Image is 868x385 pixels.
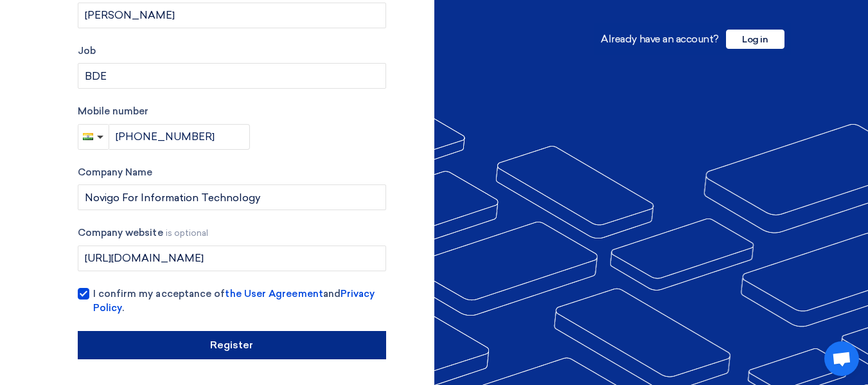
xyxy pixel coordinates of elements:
[601,33,718,45] font: Already have an account?
[824,341,859,376] div: Open chat
[122,302,124,314] font: .
[78,331,386,359] input: Register
[726,33,784,45] a: Log in
[78,246,386,271] input: ex: yourcompany.com
[78,105,149,117] font: Mobile number
[93,288,226,300] font: I confirm my acceptance of
[323,288,341,300] font: and
[78,63,386,89] input: Enter your job title...
[742,34,768,45] font: Log in
[166,228,209,238] font: is optional
[225,288,323,300] a: the User Agreement
[93,288,375,314] a: Privacy Policy
[78,166,153,178] font: Company Name
[78,227,163,238] font: Company website
[78,3,386,28] input: Last Name...
[78,184,386,210] input: Enter your company name...
[78,45,96,57] font: Job
[109,124,250,150] input: Enter phone number...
